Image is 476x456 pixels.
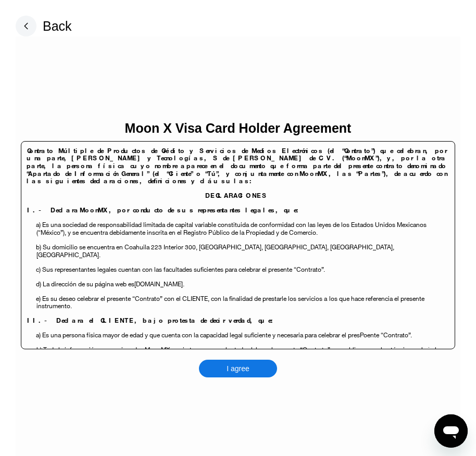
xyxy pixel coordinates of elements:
[27,146,446,163] span: Contrato Múltiple de Productos de Crédito y Servicios de Medios Electrónicos (el “Contrato”) que ...
[109,206,301,214] span: , por conducto de sus representantes legales, que:
[134,280,184,288] span: [DOMAIN_NAME].
[205,191,268,200] span: DECLARACIONES
[39,265,325,274] span: ) Sus representantes legales cuentan con las facultades suficientes para celebrar el presente “Co...
[36,331,412,339] span: a) Es una persona física mayor de edad y que cuenta con la capacidad legal suficiente y necesaria...
[27,316,275,325] span: II.- Declara el CLIENTE, bajo protesta de decir verdad, que:
[80,206,109,214] span: MoonMX
[36,294,39,303] span: e
[43,19,72,34] div: Back
[40,280,134,288] span: ) La dirección de su página web es
[227,364,249,373] div: I agree
[27,154,447,178] span: y, por la otra parte, la persona física cuyo nombre aparece en el documento que forma parte del p...
[48,345,443,362] span: es cierta, y es su voluntad celebrar el presente “Contrato” para obligarse en los términos y bajo...
[145,345,170,354] span: MoonMX
[36,345,145,354] span: b) Toda la información proporcionada a
[299,169,329,178] span: MoonMX
[36,294,425,311] span: los que hace referencia el presente instrumento.
[125,121,352,136] div: Moon X Visa Card Holder Agreement
[199,360,277,377] div: I agree
[124,243,327,251] span: Coahuila 223 Interior 300, [GEOGRAPHIC_DATA], [GEOGRAPHIC_DATA]
[16,16,72,36] div: Back
[36,280,40,288] span: d
[39,294,319,303] span: ) Es su deseo celebrar el presente “Contrato” con el CLIENTE, con la finalidad de prestarle los s...
[36,265,39,274] span: c
[71,154,384,162] span: [PERSON_NAME] y Tecnologías, S de [PERSON_NAME] de C.V. (“MoonMX”),
[27,206,80,214] span: I.- Declara
[434,414,468,448] iframe: Button to launch messaging window
[36,243,123,251] span: b) Su domicilio se encuentra en
[27,169,447,186] span: , las “Partes”), de acuerdo con las siguientes declaraciones, definiciones y cláusulas:
[319,294,327,303] span: s a
[36,243,395,259] span: , [GEOGRAPHIC_DATA], [GEOGRAPHIC_DATA].
[36,220,427,237] span: a) Es una sociedad de responsabilidad limitada de capital variable constituida de conformidad con...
